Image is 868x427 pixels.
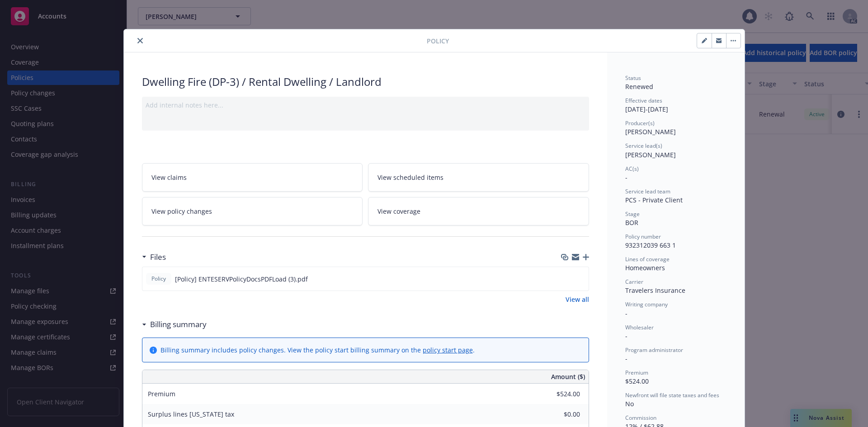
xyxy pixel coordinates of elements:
button: preview file [577,274,585,284]
a: policy start page [423,346,473,354]
span: [PERSON_NAME] [625,150,676,159]
span: Wholesaler [625,324,654,331]
span: - [625,173,627,182]
span: Producer(s) [625,119,655,127]
a: View policy changes [142,197,363,225]
button: download file [562,274,570,284]
span: Commission [625,414,656,422]
span: Service lead team [625,188,670,195]
span: Premium [625,369,648,376]
div: Billing summary [142,319,207,330]
span: - [625,309,627,318]
span: Newfront will file state taxes and fees [625,391,719,399]
span: View policy changes [151,206,212,216]
span: Travelers Insurance [625,286,685,295]
input: 0.00 [527,387,585,401]
span: - [625,354,627,363]
span: - [625,332,627,340]
span: AC(s) [625,165,639,173]
span: Program administrator [625,346,683,354]
span: Amount ($) [551,372,585,381]
span: BOR [625,218,638,227]
span: View scheduled items [377,173,443,182]
h3: Files [150,251,166,263]
div: Homeowners [625,263,726,272]
span: Effective dates [625,97,662,104]
span: Service lead(s) [625,142,662,150]
span: Premium [148,389,175,398]
span: Writing company [625,300,668,308]
a: View all [566,295,589,304]
span: Status [625,74,641,82]
span: Lines of coverage [625,255,670,263]
span: PCS - Private Client [625,196,683,204]
span: Policy [150,275,168,283]
span: Policy [427,36,449,46]
a: View coverage [368,197,589,225]
span: 932312039 663 1 [625,241,676,249]
span: [PERSON_NAME] [625,127,676,136]
div: Files [142,251,166,263]
span: No [625,399,634,408]
span: [Policy] ENTESERVPolicyDocsPDFLoad (3).pdf [175,274,308,284]
span: View claims [151,173,187,182]
div: [DATE] - [DATE] [625,97,726,114]
span: Renewed [625,82,653,91]
div: Billing summary includes policy changes. View the policy start billing summary on the . [160,345,475,355]
span: $524.00 [625,377,649,385]
span: Policy number [625,233,661,240]
a: View claims [142,163,363,192]
button: close [135,35,146,46]
h3: Billing summary [150,319,207,330]
span: Carrier [625,278,643,286]
span: View coverage [377,206,420,216]
div: Dwelling Fire (DP-3) / Rental Dwelling / Landlord [142,74,589,89]
span: Stage [625,210,640,218]
input: 0.00 [527,408,585,421]
span: Surplus lines [US_STATE] tax [148,410,234,418]
a: View scheduled items [368,163,589,192]
div: Add internal notes here... [146,100,585,110]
